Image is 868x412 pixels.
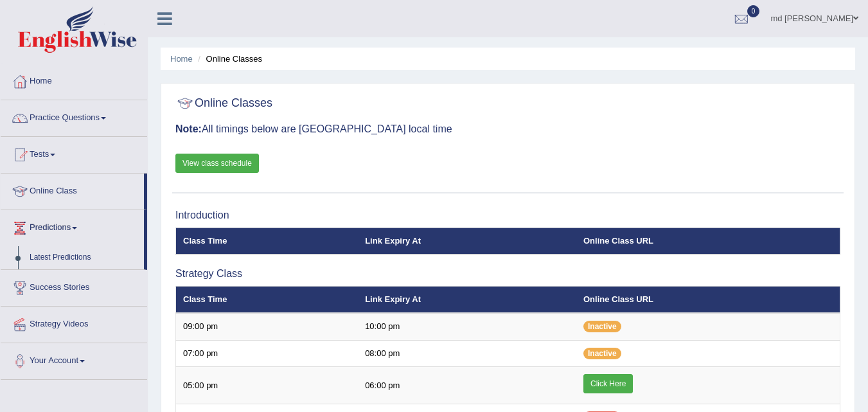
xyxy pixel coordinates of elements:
b: Note: [175,123,202,134]
th: Online Class URL [576,228,840,255]
td: 08:00 pm [358,340,576,367]
span: Inactive [583,348,621,359]
td: 10:00 pm [358,313,576,340]
a: Latest Predictions [24,246,144,269]
a: Strategy Videos [1,307,147,339]
th: Online Class URL [576,286,840,313]
th: Link Expiry At [358,228,576,255]
a: Your Account [1,343,147,375]
a: Home [1,64,147,96]
td: 06:00 pm [358,367,576,404]
td: 05:00 pm [176,367,359,404]
h2: Online Classes [175,94,272,113]
a: View class schedule [175,154,259,173]
th: Class Time [176,286,359,313]
a: Online Class [1,174,144,206]
a: Success Stories [1,270,147,302]
li: Online Classes [195,53,262,65]
a: Predictions [1,210,144,242]
h3: Introduction [175,210,840,221]
h3: Strategy Class [175,268,840,280]
a: Home [170,54,193,64]
th: Link Expiry At [358,286,576,313]
span: Inactive [583,321,621,332]
h3: All timings below are [GEOGRAPHIC_DATA] local time [175,123,840,135]
td: 09:00 pm [176,313,359,340]
td: 07:00 pm [176,340,359,367]
a: Click Here [583,374,633,393]
a: Practice Questions [1,100,147,132]
span: 0 [747,5,760,17]
a: Tests [1,137,147,169]
th: Class Time [176,228,359,255]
